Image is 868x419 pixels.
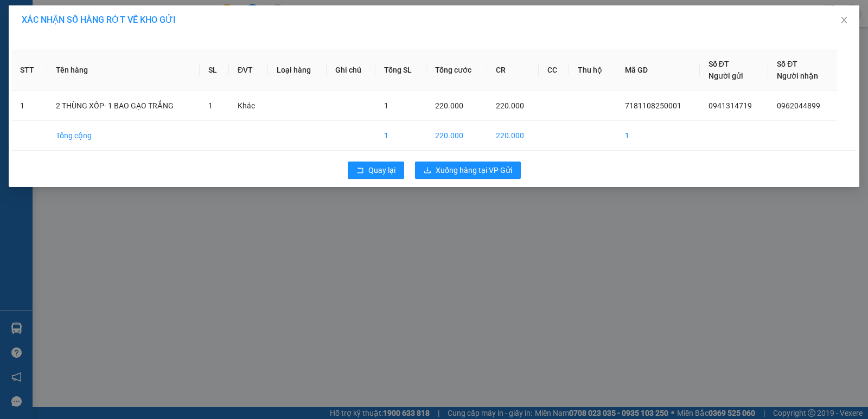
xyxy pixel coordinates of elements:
td: 1 [375,121,426,151]
th: CR [487,49,539,91]
th: Tên hàng [47,49,200,91]
th: SL [200,49,229,91]
td: 220.000 [426,121,487,151]
span: 7181108250001 [625,101,681,110]
button: rollbackQuay lại [348,162,404,179]
button: downloadXuống hàng tại VP Gửi [415,162,521,179]
th: ĐVT [229,49,268,91]
button: Close [829,5,859,36]
span: rollback [356,166,364,175]
th: Ghi chú [327,49,375,91]
span: Người gửi [709,72,743,80]
span: Xuống hàng tại VP Gửi [436,164,512,176]
span: 0941314719 [709,101,752,110]
th: Tổng SL [375,49,426,91]
th: Tổng cước [426,49,487,91]
span: Người nhận [777,72,818,80]
td: 220.000 [487,121,539,151]
th: Thu hộ [569,49,616,91]
span: XÁC NHẬN SỐ HÀNG RỚT VỀ KHO GỬI [22,15,176,25]
span: close [840,16,848,24]
span: download [424,166,431,175]
span: 0962044899 [777,101,820,110]
span: 220.000 [435,101,463,110]
td: 1 [11,91,47,121]
td: Tổng cộng [47,121,200,151]
span: Số ĐT [709,60,729,68]
th: Mã GD [616,49,700,91]
td: 1 [616,121,700,151]
span: Số ĐT [777,60,797,68]
span: 1 [208,101,213,110]
th: Loại hàng [268,49,326,91]
span: 220.000 [496,101,524,110]
span: Quay lại [368,164,395,176]
td: 2 THÙNG XỐP- 1 BAO GẠO TRẮNG [47,91,200,121]
td: Khác [229,91,268,121]
span: 1 [384,101,388,110]
th: STT [11,49,47,91]
th: CC [539,49,569,91]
